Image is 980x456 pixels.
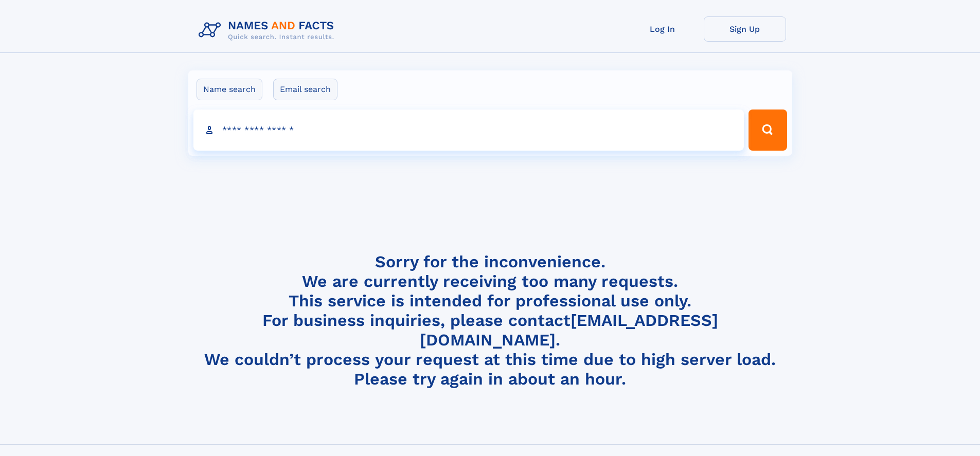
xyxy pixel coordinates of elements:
[420,311,718,350] a: [EMAIL_ADDRESS][DOMAIN_NAME]
[704,16,786,42] a: Sign Up
[621,16,704,42] a: Log In
[749,110,787,151] button: Search Button
[194,16,343,44] img: Logo Names and Facts
[273,79,337,100] label: Email search
[194,252,786,389] h4: Sorry for the inconvenience. We are currently receiving too many requests. This service is intend...
[193,110,744,151] input: search input
[197,79,262,100] label: Name search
